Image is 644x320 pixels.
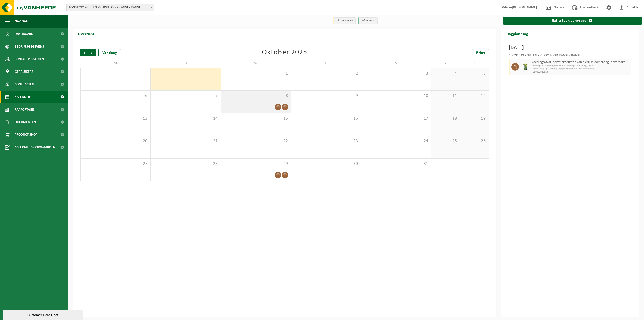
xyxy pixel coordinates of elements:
[151,59,221,68] td: D
[153,93,218,99] span: 7
[434,93,457,99] span: 11
[15,91,30,103] span: Kalender
[294,93,358,99] span: 9
[434,138,457,144] span: 25
[83,161,148,167] span: 27
[83,116,148,121] span: 13
[364,116,429,121] span: 17
[221,59,291,68] td: W
[15,40,44,53] span: Bedrijfsgegevens
[153,138,218,144] span: 21
[80,59,151,68] td: M
[463,138,486,144] span: 26
[463,93,486,99] span: 12
[463,116,486,121] span: 19
[223,71,288,76] span: 1
[291,59,361,68] td: D
[15,103,34,116] span: Rapportage
[364,71,429,76] span: 3
[73,29,99,39] h2: Overzicht
[15,78,34,91] span: Contracten
[15,15,30,28] span: Navigatie
[66,4,154,11] span: 10-991922 - GIELEN - VERSO FOOD RANST - RANST
[15,28,33,40] span: Dashboard
[3,309,84,320] iframe: chat widget
[15,116,36,128] span: Documenten
[262,49,307,56] div: Oktober 2025
[294,138,358,144] span: 23
[153,161,218,167] span: 28
[83,93,148,99] span: 6
[512,6,537,9] strong: [PERSON_NAME]
[460,59,489,68] td: Z
[15,53,44,65] span: Contactpersonen
[361,59,431,68] td: V
[463,71,486,76] span: 5
[223,161,288,167] span: 29
[364,93,429,99] span: 10
[509,44,632,51] h3: [DATE]
[15,65,33,78] span: Gebruikers
[364,138,429,144] span: 24
[294,71,358,76] span: 2
[294,161,358,167] span: 30
[80,49,88,56] span: Vorige
[294,116,358,121] span: 16
[501,29,533,39] h2: Dagplanning
[364,161,429,167] span: 31
[434,71,457,76] span: 4
[532,70,630,74] span: T250002826113
[223,138,288,144] span: 22
[67,4,154,11] span: 10-991922 - GIELEN - VERSO FOOD RANST - RANST
[472,49,489,56] a: Print
[153,116,218,121] span: 14
[358,17,378,24] li: Afgewerkt
[98,49,121,56] div: Vandaag
[223,93,288,99] span: 8
[532,67,630,70] span: Omwisseling op aanvraag - op geplande route (incl. verwerking)
[434,116,457,121] span: 18
[15,141,55,154] span: Acceptatievoorwaarden
[509,54,632,59] div: 10-991922 - GIELEN - VERSO FOOD RANST - RANST
[223,116,288,121] span: 15
[532,64,630,67] span: Voedingsafval, bevat producten van dierlijke oorsprong, onve
[83,138,148,144] span: 20
[503,17,642,25] a: Extra taak aanvragen
[15,128,37,141] span: Product Shop
[521,63,529,71] img: WB-0140-HPE-GN-50
[532,60,630,64] span: Voedingsafval, bevat producten van dierlijke oorsprong, onverpakt, categorie 3
[431,59,460,68] td: Z
[476,51,485,55] span: Print
[88,49,96,56] span: Volgende
[333,17,356,24] li: Uit te voeren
